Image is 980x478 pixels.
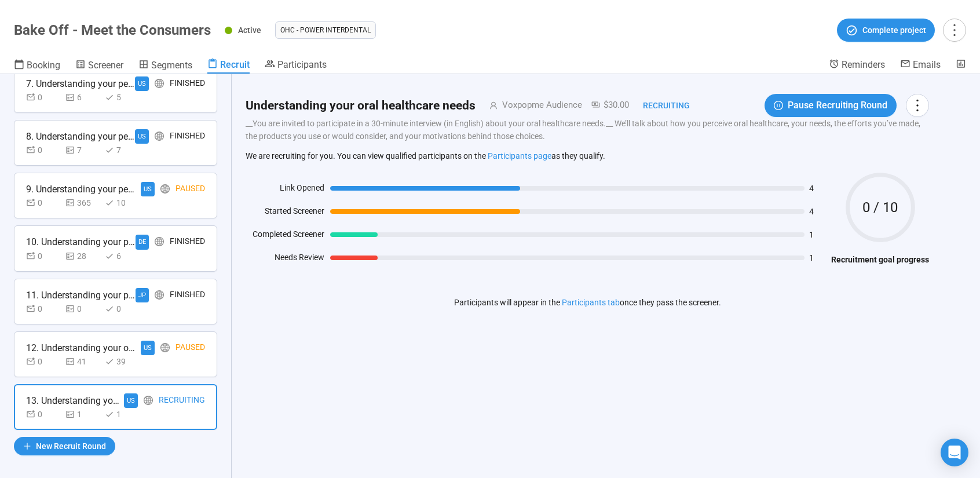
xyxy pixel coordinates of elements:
[26,302,61,315] div: 0
[105,355,140,368] div: 39
[155,237,164,246] span: global
[141,182,155,196] div: US
[26,196,61,209] div: 0
[26,250,61,262] div: 0
[246,181,324,199] div: Link Opened
[160,343,170,352] span: global
[246,151,929,161] p: We are recruiting for you. You can view qualified participants on the as they qualify.
[238,25,261,35] span: Active
[23,442,31,450] span: plus
[277,59,327,70] span: Participants
[159,393,205,408] div: Recruiting
[809,231,825,239] span: 1
[765,94,897,117] button: pause-circlePause Recruiting Round
[829,59,885,72] a: Reminders
[170,76,205,91] div: Finished
[280,24,371,36] span: OHC - Power Interdental
[124,393,138,408] div: US
[488,151,551,160] a: Participants page
[14,59,60,74] a: Booking
[65,196,100,209] div: 365
[105,250,140,262] div: 6
[144,396,153,405] span: global
[582,98,629,112] div: $30.00
[105,91,140,104] div: 5
[26,341,136,355] div: 12. Understanding your oral healthcare needs
[135,76,149,91] div: US
[105,302,140,315] div: 0
[175,341,205,355] div: Paused
[155,79,164,88] span: global
[105,144,140,156] div: 7
[246,117,929,143] p: __You are invited to participate in a 30-minute interview (in English) about your oral healthcare...
[160,184,170,194] span: global
[846,200,915,214] span: 0 / 10
[831,253,929,266] h4: Recruitment goal progress
[65,250,100,262] div: 28
[155,132,164,141] span: global
[454,296,721,309] p: Participants will appear in the once they pass the screener.
[141,341,155,355] div: US
[837,19,935,42] button: Complete project
[26,408,61,421] div: 0
[26,129,135,144] div: 8. Understanding your personal care needs
[906,94,929,117] button: more
[809,254,825,262] span: 1
[175,182,205,196] div: Paused
[246,251,324,268] div: Needs Review
[943,19,966,42] button: more
[842,59,885,70] span: Reminders
[788,98,887,112] span: Pause Recruiting Round
[26,76,135,91] div: 7. Understanding your personal care needs
[476,101,498,110] span: user
[246,228,324,245] div: Completed Screener
[65,144,100,156] div: 7
[498,98,582,112] div: Voxpopme Audience
[65,302,100,315] div: 0
[26,182,136,196] div: 9. Understanding your personal care needs
[88,60,123,71] span: Screener
[26,355,61,368] div: 0
[26,91,61,104] div: 0
[136,288,149,302] div: JP
[65,355,100,368] div: 41
[26,235,136,249] div: 10. Understanding your personal care needs
[246,96,476,115] h2: Understanding your oral healthcare needs
[27,60,60,71] span: Booking
[75,59,123,74] a: Screener
[138,59,192,74] a: Segments
[774,101,783,110] span: pause-circle
[105,196,140,209] div: 10
[170,129,205,144] div: Finished
[909,97,925,113] span: more
[151,60,192,71] span: Segments
[946,22,962,38] span: more
[65,408,100,421] div: 1
[220,59,250,70] span: Recruit
[913,59,941,70] span: Emails
[26,393,124,408] div: 13. Understanding your oral healthcare needs
[14,437,115,455] button: plusNew Recruit Round
[562,298,620,307] a: Participants tab
[14,22,211,38] h1: Bake Off - Meet the Consumers
[809,207,825,216] span: 4
[265,59,327,72] a: Participants
[246,205,324,222] div: Started Screener
[136,235,149,249] div: DE
[105,408,140,421] div: 1
[900,59,941,72] a: Emails
[941,439,968,466] div: Open Intercom Messenger
[170,288,205,302] div: Finished
[26,144,61,156] div: 0
[809,184,825,192] span: 4
[135,129,149,144] div: US
[36,440,106,453] span: New Recruit Round
[207,59,250,74] a: Recruit
[155,290,164,300] span: global
[26,288,136,302] div: 11. Understanding your personal care needs
[629,99,690,112] div: Recruiting
[65,91,100,104] div: 6
[170,235,205,249] div: Finished
[862,24,926,37] span: Complete project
